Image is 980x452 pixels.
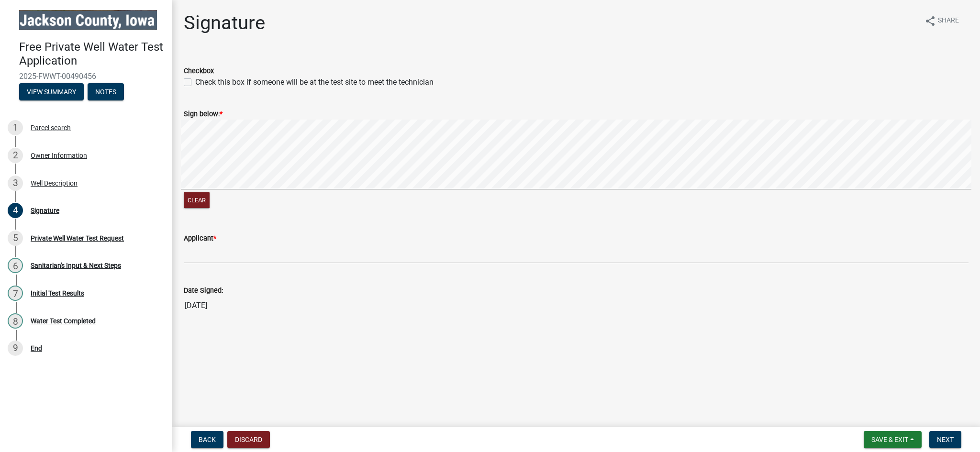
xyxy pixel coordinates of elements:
i: share [924,15,936,27]
label: Applicant [184,235,216,242]
div: 4 [8,203,23,218]
button: Next [929,431,961,448]
span: Back [199,436,216,443]
h1: Signature [184,11,265,34]
div: 5 [8,231,23,246]
div: Initial Test Results [31,290,84,297]
div: 3 [8,176,23,191]
div: Parcel search [31,124,71,131]
button: Clear [184,192,210,208]
div: 6 [8,258,23,273]
label: Date Signed: [184,287,223,294]
div: End [31,345,42,352]
button: shareShare [917,11,967,30]
div: 9 [8,341,23,356]
wm-modal-confirm: Summary [19,88,84,96]
div: 8 [8,313,23,329]
img: Jackson County, Iowa [19,10,157,30]
button: Notes [88,83,124,100]
span: Share [938,15,959,27]
button: Back [191,431,223,448]
label: Sign below: [184,111,223,118]
span: Next [937,436,954,443]
h4: Free Private Well Water Test Application [19,40,165,68]
div: Owner Information [31,152,87,159]
label: Check this box if someone will be at the test site to meet the technician [195,77,434,88]
div: Well Description [31,180,78,187]
div: 2 [8,148,23,163]
div: Signature [31,207,59,214]
div: Water Test Completed [31,318,96,324]
span: 2025-FWWT-00490456 [19,72,153,81]
label: Checkbox [184,68,214,75]
div: Sanitarian's Input & Next Steps [31,262,121,269]
button: Save & Exit [864,431,922,448]
wm-modal-confirm: Notes [88,88,124,96]
button: View Summary [19,83,84,100]
span: Save & Exit [871,436,908,443]
div: Private Well Water Test Request [31,235,124,242]
div: 7 [8,286,23,301]
div: 1 [8,120,23,135]
button: Discard [227,431,270,448]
